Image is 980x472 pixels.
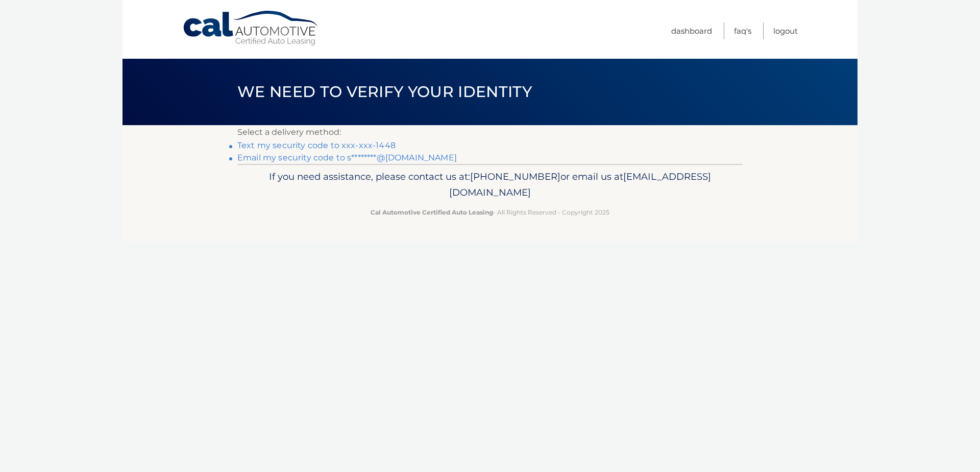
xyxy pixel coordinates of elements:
a: Dashboard [671,22,712,39]
p: - All Rights Reserved - Copyright 2025 [244,207,736,218]
a: Logout [773,22,798,39]
span: We need to verify your identity [237,82,532,101]
a: FAQ's [734,22,751,39]
p: Select a delivery method: [237,125,743,139]
a: Email my security code to s********@[DOMAIN_NAME] [237,153,457,162]
p: If you need assistance, please contact us at: or email us at [244,169,736,201]
span: [PHONE_NUMBER] [470,171,560,182]
a: Text my security code to xxx-xxx-1448 [237,140,396,150]
strong: Cal Automotive Certified Auto Leasing [371,208,493,216]
a: Cal Automotive [182,10,320,46]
